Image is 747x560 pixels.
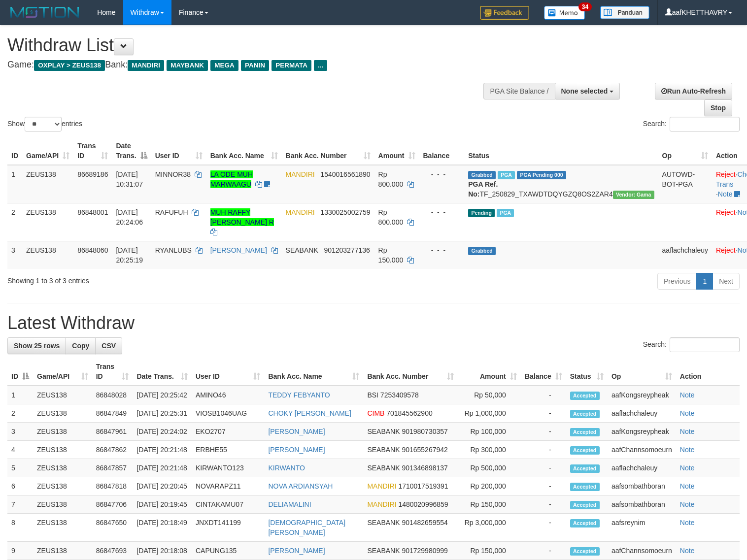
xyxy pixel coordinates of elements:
span: SEABANK [367,464,400,472]
td: 86847650 [92,514,133,542]
td: [DATE] 20:20:45 [133,477,192,495]
a: KIRWANTO [268,464,305,472]
td: aafsreynim [608,514,676,542]
span: Show 25 rows [14,342,60,350]
a: [PERSON_NAME] [268,428,325,435]
a: Stop [704,99,732,116]
span: Accepted [570,446,600,455]
a: Note [680,547,695,555]
th: Amount: activate to sort column ascending [374,137,419,165]
td: [DATE] 20:21:48 [133,441,192,459]
td: [DATE] 20:25:31 [133,404,192,423]
div: Showing 1 to 3 of 3 entries [7,272,304,286]
span: Rp 800.000 [378,208,404,226]
td: CINTAKAMU07 [192,495,264,514]
span: [DATE] 10:31:07 [116,170,143,188]
td: 86847857 [92,459,133,477]
td: [DATE] 20:18:08 [133,542,192,560]
span: 86848060 [77,246,108,254]
span: SEABANK [367,519,400,527]
td: 2 [7,203,22,241]
th: Op: activate to sort column ascending [658,137,712,165]
span: Accepted [570,428,600,436]
span: 34 [578,2,592,11]
select: Showentries [25,117,62,132]
td: 86848028 [92,386,133,404]
a: [PERSON_NAME] [210,246,267,254]
span: SEABANK [367,446,400,454]
td: aafsombathboran [608,477,676,495]
span: SEABANK [367,428,400,435]
a: Note [680,428,695,435]
td: Rp 1,000,000 [458,404,521,423]
span: Grabbed [468,247,496,255]
span: Accepted [570,519,600,527]
td: 5 [7,459,33,477]
td: ZEUS138 [22,241,73,269]
td: aafChannsomoeurn [608,441,676,459]
span: Copy 1710017519391 to clipboard [398,482,448,490]
input: Search: [670,117,740,132]
div: PGA Site Balance / [483,83,554,99]
span: Marked by aafkaynarin [498,171,515,179]
th: User ID: activate to sort column ascending [151,137,206,165]
th: Bank Acc. Number: activate to sort column ascending [363,358,458,386]
a: Reject [716,246,736,254]
span: Grabbed [468,171,496,179]
td: 86847862 [92,441,133,459]
span: Copy [72,342,89,350]
td: - [521,423,566,441]
img: panduan.png [600,6,649,19]
button: None selected [555,83,620,99]
td: CAPUNG135 [192,542,264,560]
td: 9 [7,542,33,560]
span: Pending [468,209,495,217]
span: MANDIRI [367,482,396,490]
a: LA ODE MUH MARWAAGU [210,170,253,188]
a: Run Auto-Refresh [655,83,732,99]
span: MANDIRI [286,208,315,216]
span: Copy 901655267942 to clipboard [402,446,447,454]
a: TEDDY FEBYANTO [268,391,330,399]
td: Rp 200,000 [458,477,521,495]
a: DELIAMALINI [268,500,311,508]
td: [DATE] 20:24:02 [133,423,192,441]
a: Note [680,464,695,472]
td: - [521,386,566,404]
span: MINNOR38 [155,170,191,178]
h4: Game: Bank: [7,60,488,70]
a: Previous [657,273,697,290]
span: MANDIRI [128,60,164,71]
span: Accepted [570,501,600,509]
a: NOVA ARDIANSYAH [268,482,333,490]
td: ZEUS138 [33,441,92,459]
td: ZEUS138 [33,477,92,495]
td: Rp 50,000 [458,386,521,404]
th: Action [676,358,740,386]
span: Copy 7253409578 to clipboard [380,391,419,399]
span: 86848001 [77,208,108,216]
td: 1 [7,386,33,404]
td: [DATE] 20:25:42 [133,386,192,404]
span: Accepted [570,392,600,400]
td: 86847849 [92,404,133,423]
td: ZEUS138 [33,404,92,423]
td: aafKongsreypheak [608,386,676,404]
span: Copy 901203277136 to clipboard [324,246,370,254]
td: [DATE] 20:19:45 [133,495,192,514]
td: 3 [7,423,33,441]
span: CSV [102,342,116,350]
a: Note [680,482,695,490]
img: Feedback.jpg [480,6,529,20]
span: MAYBANK [167,60,208,71]
td: Rp 3,000,000 [458,514,521,542]
th: Date Trans.: activate to sort column ascending [133,358,192,386]
span: [DATE] 20:25:19 [116,246,143,264]
span: [DATE] 20:24:06 [116,208,143,226]
td: ZEUS138 [33,514,92,542]
td: - [521,441,566,459]
td: 86847818 [92,477,133,495]
td: ERBHE55 [192,441,264,459]
td: KIRWANTO123 [192,459,264,477]
td: ZEUS138 [22,165,73,203]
